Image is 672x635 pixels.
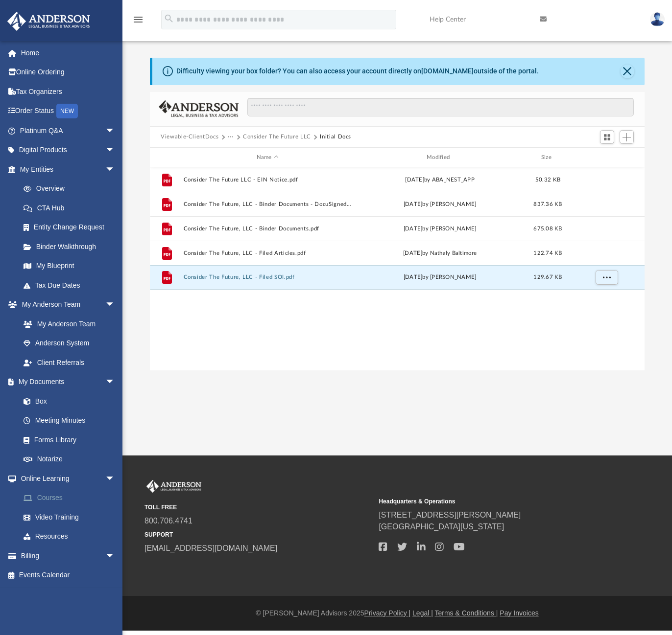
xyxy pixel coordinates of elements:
[184,201,352,207] button: Consider The Future, LLC - Binder Documents - DocuSigned.pdf
[14,237,130,256] a: Binder Walkthrough
[144,544,277,552] a: [EMAIL_ADDRESS][DOMAIN_NAME]
[533,275,562,280] span: 129.67 KB
[14,198,130,218] a: CTA Hub
[356,273,524,282] div: [DATE] by [PERSON_NAME]
[184,274,352,281] button: Consider The Future, LLC - Filed SOI.pdf
[7,121,130,140] a: Platinum Q&Aarrow_drop_down
[105,546,125,566] span: arrow_drop_down
[144,530,372,539] small: SUPPORT
[356,176,524,184] div: [DATE] by ABA_NEST_APP
[500,609,538,617] a: Pay Invoices
[154,153,179,162] div: id
[105,121,125,141] span: arrow_drop_down
[105,469,125,489] span: arrow_drop_down
[14,391,120,411] a: Box
[7,469,130,488] a: Online Learningarrow_drop_down
[7,140,130,160] a: Digital Productsarrow_drop_down
[132,14,144,25] i: menu
[14,527,130,546] a: Resources
[14,179,130,199] a: Overview
[247,98,634,116] input: Search files and folders
[356,153,524,162] div: Modified
[4,12,93,31] img: Anderson Advisors Platinum Portal
[356,225,524,233] div: [DATE] by [PERSON_NAME]
[7,43,130,63] a: Home
[14,256,125,276] a: My Blueprint
[132,19,144,25] a: menu
[600,130,615,144] button: Switch to Grid View
[528,153,568,162] div: Size
[356,200,524,209] div: [DATE] by [PERSON_NAME]
[184,226,352,232] button: Consider The Future, LLC - Binder Documents.pdf
[596,271,618,285] button: More options
[161,133,218,141] button: Viewable-ClientDocs
[379,511,521,519] a: [STREET_ADDRESS][PERSON_NAME]
[122,608,672,618] div: © [PERSON_NAME] Advisors 2025
[14,218,130,237] a: Entity Change Request
[144,503,372,512] small: TOLL FREE
[621,65,634,78] button: Close
[7,295,125,315] a: My Anderson Teamarrow_drop_down
[14,275,130,295] a: Tax Due Dates
[105,159,125,180] span: arrow_drop_down
[14,334,125,353] a: Anderson System
[14,430,120,450] a: Forms Library
[7,372,125,392] a: My Documentsarrow_drop_down
[379,522,504,531] a: [GEOGRAPHIC_DATA][US_STATE]
[150,167,645,370] div: grid
[14,314,120,334] a: My Anderson Team
[364,609,411,617] a: Privacy Policy |
[356,249,524,258] div: [DATE] by Nathaly Baltimore
[183,153,352,162] div: Name
[184,250,352,256] button: Consider The Future, LLC - Filed Articles.pdf
[7,101,130,121] a: Order StatusNEW
[421,67,474,75] a: [DOMAIN_NAME]
[164,13,174,24] i: search
[14,450,125,469] a: Notarize
[105,140,125,160] span: arrow_drop_down
[650,12,665,26] img: User Pic
[572,153,640,162] div: id
[105,295,125,315] span: arrow_drop_down
[14,507,125,527] a: Video Training
[228,133,234,141] button: ···
[320,133,351,141] button: Initial Docs
[533,226,562,231] span: 675.08 KB
[7,159,130,179] a: My Entitiesarrow_drop_down
[620,130,634,144] button: Add
[243,133,311,141] button: Consider The Future LLC
[176,66,539,76] div: Difficulty viewing your box folder? You can also access your account directly on outside of the p...
[7,63,130,82] a: Online Ordering
[7,546,130,566] a: Billingarrow_drop_down
[14,353,125,372] a: Client Referrals
[533,250,562,256] span: 122.74 KB
[184,177,352,183] button: Consider The Future LLC - EIN Notice.pdf
[7,566,130,585] a: Events Calendar
[412,609,433,617] a: Legal |
[435,609,498,617] a: Terms & Conditions |
[533,202,562,207] span: 837.36 KB
[56,104,78,118] div: NEW
[535,177,560,182] span: 50.32 KB
[379,497,606,506] small: Headquarters & Operations
[144,480,203,493] img: Anderson Advisors Platinum Portal
[105,372,125,392] span: arrow_drop_down
[144,517,192,525] a: 800.706.4741
[14,488,130,508] a: Courses
[14,411,125,431] a: Meeting Minutes
[7,82,130,101] a: Tax Organizers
